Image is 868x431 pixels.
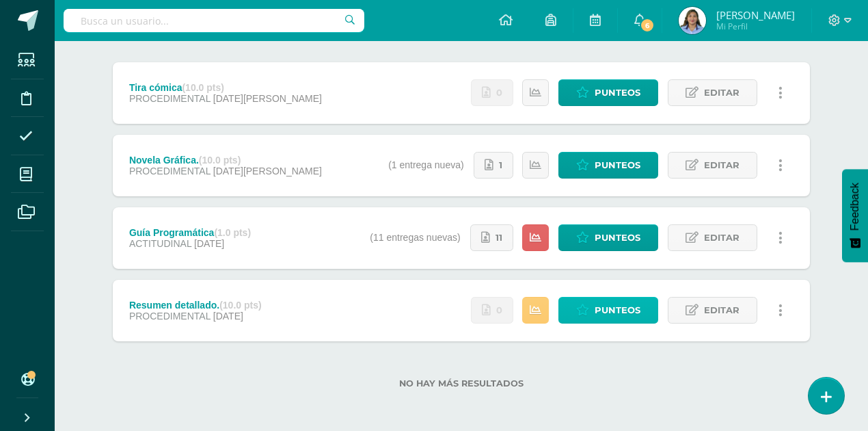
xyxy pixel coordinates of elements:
a: Punteos [558,152,658,179]
span: PROCEDIMENTAL [129,93,211,104]
span: Editar [704,225,740,250]
span: [DATE] [213,311,243,322]
span: [DATE][PERSON_NAME] [213,93,322,104]
button: Feedback - Mostrar encuesta [842,169,868,262]
span: 11 [496,225,502,250]
a: 1 [474,152,513,179]
span: 0 [496,80,502,105]
label: No hay más resultados [113,378,810,389]
span: Editar [704,80,740,105]
strong: (10.0 pts) [182,82,223,93]
strong: (1.0 pts) [214,227,251,238]
a: Punteos [558,297,658,324]
div: Resumen detallado. [129,300,262,311]
span: 6 [640,18,655,33]
a: Punteos [558,79,658,106]
span: Feedback [849,183,861,231]
span: Mi Perfil [716,21,795,32]
img: 4ad9095c4784519b754a1ef8a12ee0ac.png [679,7,706,34]
span: [DATE][PERSON_NAME] [213,166,322,177]
span: Punteos [595,153,640,178]
span: Editar [704,153,740,178]
span: PROCEDIMENTAL [129,311,211,322]
span: Punteos [595,298,640,323]
span: [DATE] [194,238,224,249]
a: Punteos [558,224,658,251]
a: 11 [470,224,513,251]
span: 0 [496,298,502,323]
div: Guía Programática [129,227,251,238]
a: No se han realizado entregas [471,79,513,106]
a: No se han realizado entregas [471,297,513,324]
div: Novela Gráfica. [129,155,322,166]
span: Punteos [595,80,640,105]
input: Busca un usuario... [64,9,364,32]
span: ACTITUDINAL [129,238,191,249]
span: PROCEDIMENTAL [129,166,211,177]
strong: (10.0 pts) [219,300,261,311]
span: Punteos [595,225,640,250]
span: 1 [499,153,502,178]
span: Editar [704,298,740,323]
div: Tira cómica [129,82,322,93]
span: [PERSON_NAME] [716,8,795,22]
strong: (10.0 pts) [199,155,241,166]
